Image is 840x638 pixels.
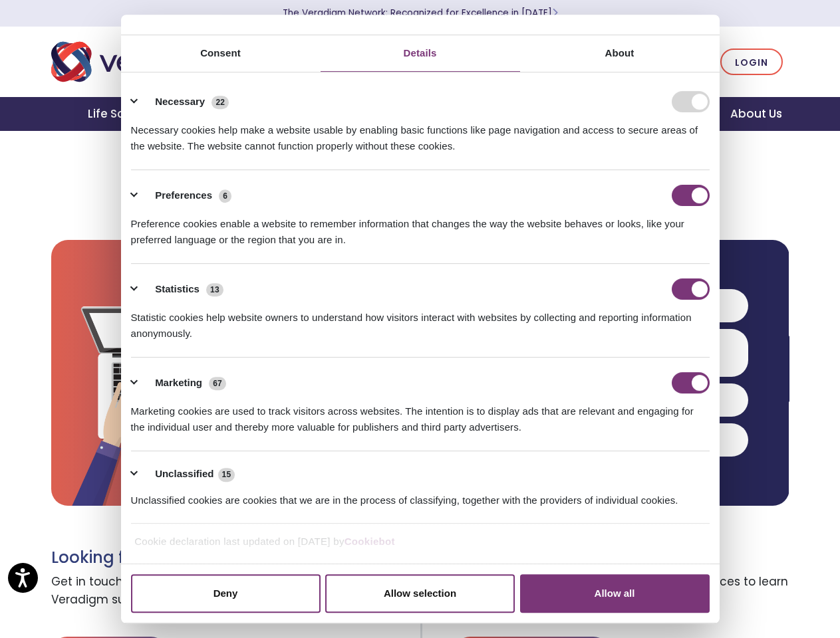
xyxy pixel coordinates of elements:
[121,35,321,72] a: Consent
[72,97,182,131] a: Life Sciences
[155,375,202,391] label: Marketing
[131,393,710,435] div: Marketing cookies are used to track visitors across websites. The intention is to display ads tha...
[51,162,789,185] h2: Ready to Schedule a Demo?
[325,574,515,613] button: Allow selection
[131,574,321,613] button: Deny
[124,534,716,560] div: Cookie declaration last updated on [DATE] by
[520,574,710,613] button: Allow all
[131,185,240,206] button: Preferences (6)
[714,97,798,131] a: About Us
[155,188,212,203] label: Preferences
[520,35,720,72] a: About
[345,536,395,547] a: Cookiebot
[283,7,558,19] a: The Veradigm Network: Recognized for Excellence in [DATE]Learn More
[51,568,410,615] span: Get in touch with a customer success representative for Veradigm support.
[552,7,558,19] span: Learn More
[131,112,710,154] div: Necessary cookies help make a website usable by enabling basic functions like page navigation and...
[131,466,243,482] button: Unclassified (15)
[131,91,237,112] button: Necessary (22)
[131,300,710,342] div: Statistic cookies help website owners to understand how visitors interact with websites by collec...
[131,278,232,300] button: Statistics (13)
[131,482,710,508] div: Unclassified cookies are cookies that we are in the process of classifying, together with the pro...
[51,40,234,84] img: Veradigm logo
[51,548,410,568] h3: Looking for support?
[321,35,520,72] a: Details
[155,282,200,297] label: Statistics
[155,94,205,110] label: Necessary
[131,206,710,248] div: Preference cookies enable a website to remember information that changes the way the website beha...
[131,372,235,393] button: Marketing (67)
[720,49,783,76] a: Login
